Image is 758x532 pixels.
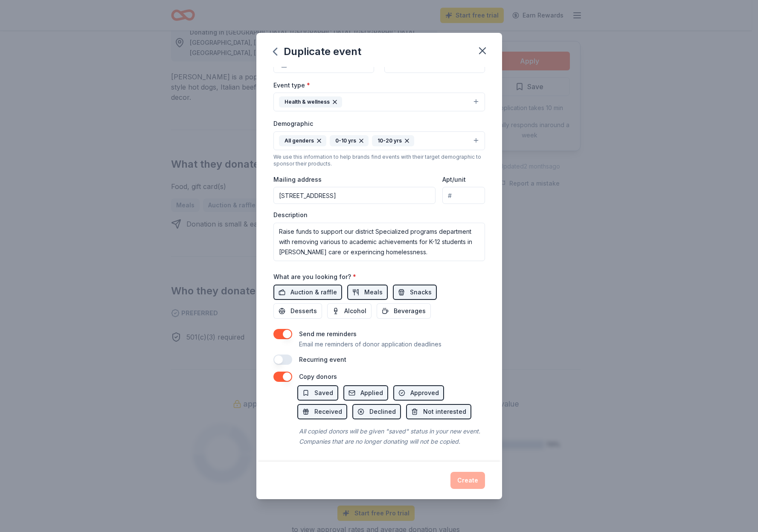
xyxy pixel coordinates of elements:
[372,135,414,146] div: 10-20 yrs
[273,81,310,90] label: Event type
[442,175,466,184] label: Apt/unit
[273,119,313,128] label: Demographic
[369,407,396,417] span: Declined
[273,45,361,58] div: Duplicate event
[314,388,333,398] span: Saved
[273,154,485,167] div: We use this information to help brands find events with their target demographic to sponsor their...
[273,303,322,319] button: Desserts
[273,273,356,281] label: What are you looking for?
[393,285,437,300] button: Snacks
[410,287,432,297] span: Snacks
[442,187,485,204] input: #
[352,404,401,419] button: Declined
[299,373,337,380] label: Copy donors
[394,306,426,316] span: Beverages
[330,135,369,146] div: 0-10 yrs
[273,211,308,219] label: Description
[273,285,342,300] button: Auction & raffle
[314,407,342,417] span: Received
[393,385,444,401] button: Approved
[299,356,346,363] label: Recurring event
[290,306,317,316] span: Desserts
[273,223,485,261] textarea: Raise funds to support our district Specialized programs department with removing various to acad...
[347,285,388,300] button: Meals
[273,175,322,184] label: Mailing address
[406,404,471,419] button: Not interested
[423,407,466,417] span: Not interested
[290,287,337,297] span: Auction & raffle
[364,287,383,297] span: Meals
[297,385,338,401] button: Saved
[299,330,357,337] label: Send me reminders
[360,388,383,398] span: Applied
[299,339,441,349] p: Email me reminders of donor application deadlines
[279,135,326,146] div: All genders
[273,131,485,150] button: All genders0-10 yrs10-20 yrs
[327,303,372,319] button: Alcohol
[279,96,342,108] div: Health & wellness
[297,404,347,419] button: Received
[344,306,366,316] span: Alcohol
[343,385,388,401] button: Applied
[297,424,485,448] div: All copied donors will be given "saved" status in your new event. Companies that are no longer do...
[410,388,439,398] span: Approved
[273,93,485,111] button: Health & wellness
[377,303,431,319] button: Beverages
[273,187,436,204] input: Enter a US address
